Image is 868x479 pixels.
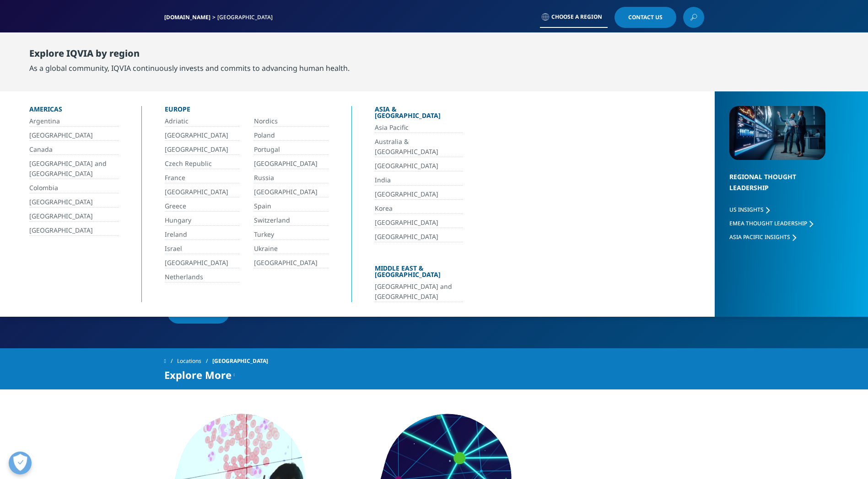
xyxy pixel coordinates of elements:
[165,173,239,183] a: France
[212,353,268,369] span: [GEOGRAPHIC_DATA]
[615,7,676,28] a: Contact Us
[375,137,463,157] a: Australia & [GEOGRAPHIC_DATA]
[254,130,329,141] a: Poland
[165,144,239,155] a: [GEOGRAPHIC_DATA]
[29,116,119,127] a: Argentina
[164,13,210,21] a: [DOMAIN_NAME]
[165,272,239,282] a: Netherlands
[165,130,239,141] a: [GEOGRAPHIC_DATA]
[241,32,704,75] nav: Primary
[29,159,119,179] a: [GEOGRAPHIC_DATA] and [GEOGRAPHIC_DATA]
[375,218,463,228] a: [GEOGRAPHIC_DATA]
[375,282,463,302] a: [GEOGRAPHIC_DATA] and [GEOGRAPHIC_DATA]
[729,233,790,241] span: Asia Pacific Insights
[254,116,329,127] a: Nordics
[254,229,329,240] a: Turkey
[165,159,239,169] a: Czech Republic
[165,106,329,116] div: Europe
[729,106,825,160] img: 2093_analyzing-data-using-big-screen-display-and-laptop.png
[29,106,119,116] div: Americas
[254,244,329,254] a: Ukraine
[165,201,239,212] a: Greece
[729,171,825,205] div: Regional Thought Leadership
[29,48,350,63] div: Explore IQVIA by region
[254,173,329,183] a: Russia
[375,161,463,171] a: [GEOGRAPHIC_DATA]
[165,187,239,197] a: [GEOGRAPHIC_DATA]
[551,13,602,21] span: Choose a Region
[29,197,119,208] a: [GEOGRAPHIC_DATA]
[375,265,463,282] div: Middle East & [GEOGRAPHIC_DATA]
[165,258,239,268] a: [GEOGRAPHIC_DATA]
[375,175,463,186] a: India
[177,353,212,369] a: Locations
[254,159,329,169] a: [GEOGRAPHIC_DATA]
[165,116,239,127] a: Adriatic
[375,232,463,242] a: [GEOGRAPHIC_DATA]
[254,201,329,212] a: Spain
[375,189,463,200] a: [GEOGRAPHIC_DATA]
[165,215,239,226] a: Hungary
[164,369,232,380] span: Explore More
[254,187,329,197] a: [GEOGRAPHIC_DATA]
[254,258,329,268] a: [GEOGRAPHIC_DATA]
[375,203,463,214] a: Korea
[217,14,276,21] div: [GEOGRAPHIC_DATA]
[165,229,239,240] a: Ireland
[29,130,119,141] a: [GEOGRAPHIC_DATA]
[254,215,329,226] a: Switzerland
[165,244,239,254] a: Israel
[729,233,796,241] a: Asia Pacific Insights
[375,106,463,122] div: Asia & [GEOGRAPHIC_DATA]
[729,219,807,227] span: EMEA Thought Leadership
[9,452,32,474] button: Open Preferences
[375,122,463,133] a: Asia Pacific
[628,15,663,20] span: Contact Us
[729,206,770,213] a: US Insights
[29,63,350,74] div: As a global community, IQVIA continuously invests and commits to advancing human health.
[29,225,119,236] a: [GEOGRAPHIC_DATA]
[729,219,813,227] a: EMEA Thought Leadership
[729,206,764,213] span: US Insights
[29,144,119,155] a: Canada
[254,144,329,155] a: Portugal
[29,211,119,222] a: [GEOGRAPHIC_DATA]
[29,183,119,193] a: Colombia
